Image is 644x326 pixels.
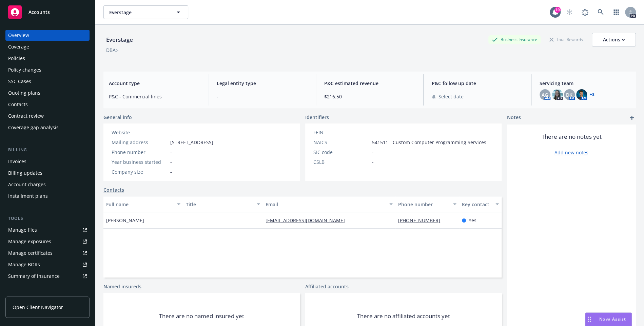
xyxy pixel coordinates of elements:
[542,133,602,141] span: There are no notes yet
[112,139,168,146] div: Mailing address
[8,88,40,98] div: Quoting plans
[507,114,521,122] span: Notes
[5,271,90,282] a: Summary of insurance
[5,156,90,167] a: Invoices
[628,114,636,122] a: add
[552,89,563,100] img: photo
[8,179,46,190] div: Account charges
[372,129,374,136] span: -
[106,217,144,224] span: [PERSON_NAME]
[5,259,90,270] a: Manage BORs
[324,93,415,100] span: $216.50
[103,5,188,19] button: Everstage
[8,41,29,52] div: Coverage
[594,5,607,19] a: Search
[109,9,168,16] span: Everstage
[5,179,90,190] a: Account charges
[609,5,623,19] a: Switch app
[372,158,374,166] span: -
[5,53,90,64] a: Policies
[8,156,26,167] div: Invoices
[216,93,307,100] span: -
[5,30,90,41] a: Overview
[469,217,476,224] span: Yes
[540,80,630,87] span: Servicing team
[112,129,168,136] div: Website
[109,80,200,87] span: Account type
[5,236,90,247] span: Manage exposures
[103,114,132,121] span: General info
[459,196,502,212] button: Key contact
[395,196,459,212] button: Phone number
[5,168,90,178] a: Billing updates
[8,259,40,270] div: Manage BORs
[170,149,172,156] span: -
[313,129,369,136] div: FEIN
[8,168,42,178] div: Billing updates
[13,304,63,311] span: Open Client Navigator
[305,114,329,121] span: Identifiers
[563,5,576,19] a: Start snowing
[216,80,307,87] span: Legal entity type
[542,91,548,98] span: AG
[305,283,349,290] a: Affiliated accounts
[313,158,369,166] div: CSLB
[5,99,90,110] a: Contacts
[585,312,632,326] button: Nova Assist
[462,201,491,208] div: Key contact
[592,33,636,46] button: Actions
[8,76,31,87] div: SSC Cases
[266,201,385,208] div: Email
[263,196,395,212] button: Email
[546,35,586,44] div: Total Rewards
[313,149,369,156] div: SIC code
[585,313,594,326] div: Drag to move
[103,283,141,290] a: Named insureds
[106,46,119,54] div: DBA: -
[266,217,350,224] a: [EMAIL_ADDRESS][DOMAIN_NAME]
[590,93,594,97] a: +3
[8,236,51,247] div: Manage exposures
[186,201,253,208] div: Title
[103,35,136,44] div: Everstage
[170,168,172,175] span: -
[8,99,28,110] div: Contacts
[170,139,213,146] span: [STREET_ADDRESS]
[109,93,200,100] span: P&C - Commercial lines
[324,80,415,87] span: P&C estimated revenue
[488,35,541,44] div: Business Insurance
[5,248,90,258] a: Manage certificates
[8,225,37,235] div: Manage files
[8,111,44,121] div: Contract review
[183,196,263,212] button: Title
[8,191,48,202] div: Installment plans
[357,312,450,320] span: There are no affiliated accounts yet
[578,5,592,19] a: Report a Bug
[5,3,90,22] a: Accounts
[8,248,53,258] div: Manage certificates
[372,149,374,156] span: -
[5,122,90,133] a: Coverage gap analysis
[398,201,449,208] div: Phone number
[112,149,168,156] div: Phone number
[8,30,29,41] div: Overview
[5,191,90,202] a: Installment plans
[5,215,90,222] div: Tools
[8,64,41,75] div: Policy changes
[103,186,124,193] a: Contacts
[28,9,50,15] span: Accounts
[5,225,90,235] a: Manage files
[106,201,173,208] div: Full name
[554,149,588,156] a: Add new notes
[8,122,59,133] div: Coverage gap analysis
[398,217,446,224] a: [PHONE_NUMBER]
[576,89,587,100] img: photo
[5,41,90,52] a: Coverage
[5,147,90,153] div: Billing
[5,76,90,87] a: SSC Cases
[313,139,369,146] div: NAICS
[566,91,572,98] span: DK
[159,312,244,320] span: There are no named insured yet
[8,271,60,282] div: Summary of insurance
[599,316,626,322] span: Nova Assist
